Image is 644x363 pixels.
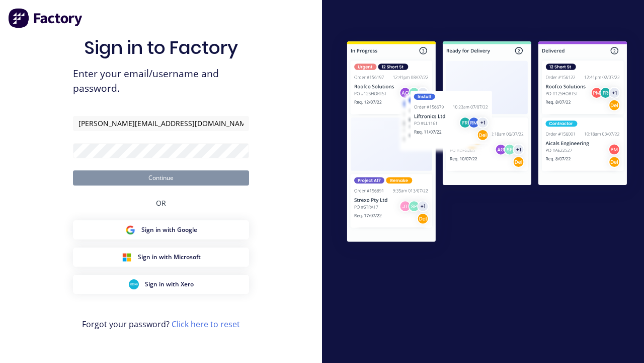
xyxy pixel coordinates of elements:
h1: Sign in to Factory [84,37,238,58]
input: Email/Username [73,116,249,131]
div: OR [156,186,166,220]
img: Factory [8,8,84,28]
a: Click here to reset [172,319,240,330]
img: Sign in [330,26,644,260]
button: Xero Sign inSign in with Xero [73,275,249,294]
span: Sign in with Xero [145,280,194,289]
button: Continue [73,170,249,186]
span: Forgot your password? [82,318,240,330]
span: Sign in with Microsoft [138,253,201,262]
span: Enter your email/username and password. [73,67,249,96]
button: Google Sign inSign in with Google [73,220,249,239]
img: Xero Sign in [129,279,139,289]
img: Microsoft Sign in [122,252,132,262]
button: Microsoft Sign inSign in with Microsoft [73,248,249,267]
img: Google Sign in [125,225,135,235]
span: Sign in with Google [141,225,197,234]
